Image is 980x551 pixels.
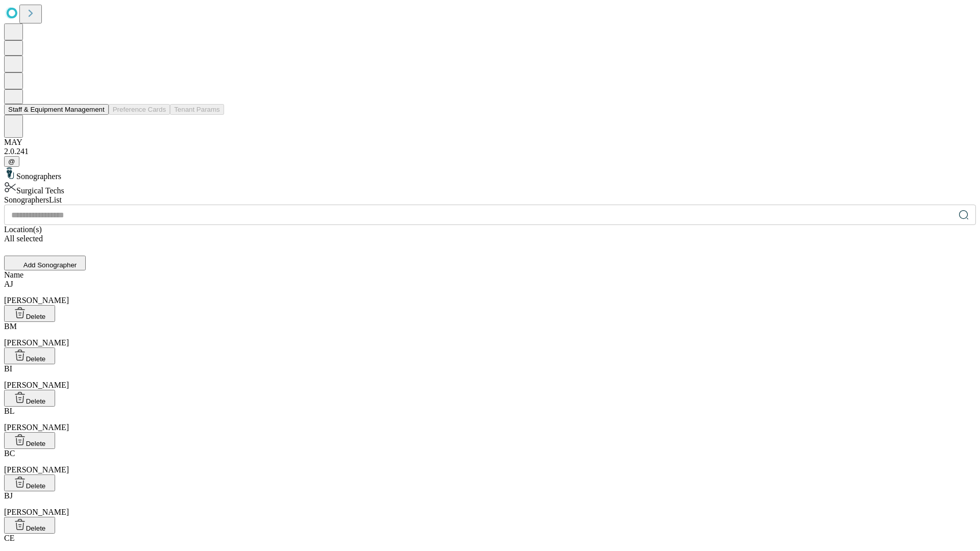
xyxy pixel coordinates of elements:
[26,313,46,320] span: Delete
[4,270,976,280] div: Name
[4,491,13,500] span: BJ
[4,407,14,415] span: BL
[4,322,17,331] span: BM
[26,355,46,363] span: Delete
[4,534,14,542] span: CE
[4,181,976,195] div: Surgical Techs
[4,517,55,534] button: Delete
[4,474,55,491] button: Delete
[4,432,55,449] button: Delete
[4,280,13,288] span: AJ
[26,482,46,490] span: Delete
[4,167,976,181] div: Sonographers
[4,364,976,390] div: [PERSON_NAME]
[4,390,55,407] button: Delete
[4,256,86,270] button: Add Sonographer
[109,104,170,115] button: Preference Cards
[23,261,77,269] span: Add Sonographer
[26,397,46,405] span: Delete
[4,491,976,517] div: [PERSON_NAME]
[4,347,55,364] button: Delete
[4,195,976,205] div: Sonographers List
[4,305,55,322] button: Delete
[4,156,19,167] button: @
[4,234,976,243] div: All selected
[26,524,46,532] span: Delete
[4,449,976,474] div: [PERSON_NAME]
[4,449,15,458] span: BC
[4,407,976,432] div: [PERSON_NAME]
[4,147,976,156] div: 2.0.241
[4,280,976,305] div: [PERSON_NAME]
[4,364,12,373] span: BI
[4,225,42,234] span: Location(s)
[170,104,224,115] button: Tenant Params
[4,104,109,115] button: Staff & Equipment Management
[26,440,46,447] span: Delete
[8,158,15,165] span: @
[4,322,976,347] div: [PERSON_NAME]
[4,138,976,147] div: MAY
